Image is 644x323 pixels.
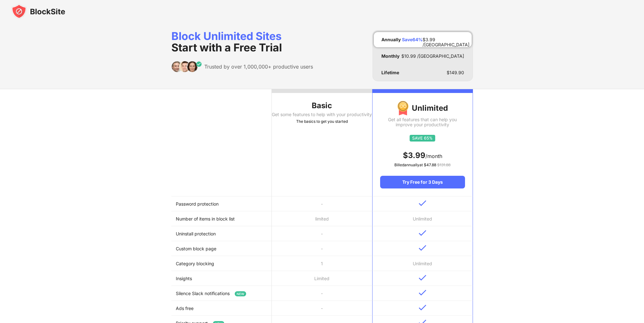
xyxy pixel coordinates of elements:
[437,162,450,167] span: $ 131.88
[380,101,465,116] div: Unlimited
[381,37,401,42] div: Annually
[171,41,282,54] span: Start with a Free Trial
[402,37,423,42] div: Save 64 %
[171,196,272,211] td: Password protection
[171,30,313,53] div: Block Unlimited Sites
[380,150,465,161] div: /month
[171,241,272,256] td: Custom block page
[272,211,372,226] td: limited
[11,4,65,19] img: blocksite-icon-black.svg
[272,271,372,286] td: Limited
[171,61,202,72] img: trusted-by.svg
[272,101,372,111] div: Basic
[419,275,426,281] img: v-blue.svg
[419,305,426,311] img: v-blue.svg
[403,151,425,160] span: $ 3.99
[171,226,272,241] td: Uninstall protection
[381,70,399,75] div: Lifetime
[171,256,272,271] td: Category blocking
[272,226,372,241] td: -
[410,135,435,142] img: save65.svg
[272,112,372,117] div: Get some features to help with your productivity
[235,291,246,296] span: NEW
[423,37,469,42] div: $ 3.99 /[GEOGRAPHIC_DATA]
[272,256,372,271] td: 1
[380,117,465,127] div: Get all features that can help you improve your productivity
[204,63,313,70] div: Trusted by over 1,000,000+ productive users
[171,211,272,226] td: Number of items in block list
[372,256,473,271] td: Unlimited
[380,162,465,168] div: Billed annually at $ 47.88
[447,70,464,75] div: $ 149.90
[419,200,426,206] img: v-blue.svg
[397,101,409,116] img: img-premium-medal
[171,301,272,316] td: Ads free
[272,286,372,301] td: -
[419,230,426,236] img: v-blue.svg
[171,271,272,286] td: Insights
[272,118,372,125] div: The basics to get you started
[380,176,465,188] div: Try Free for 3 Days
[272,301,372,316] td: -
[272,241,372,256] td: -
[419,290,426,296] img: v-blue.svg
[401,54,464,59] div: $ 10.99 /[GEOGRAPHIC_DATA]
[372,211,473,226] td: Unlimited
[381,54,399,59] div: Monthly
[419,245,426,251] img: v-blue.svg
[171,286,272,301] td: Silence Slack notifications
[272,196,372,211] td: -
